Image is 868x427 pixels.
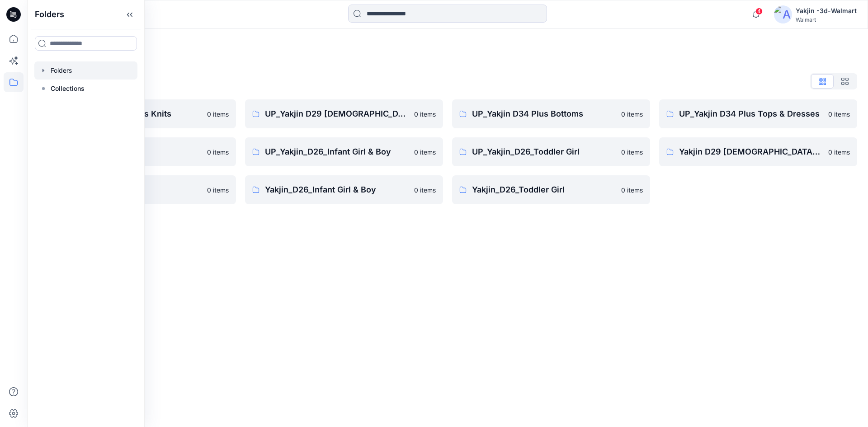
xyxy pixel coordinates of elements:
[207,109,229,119] p: 0 items
[621,147,643,157] p: 0 items
[414,109,436,119] p: 0 items
[245,175,443,204] a: Yakjin_D26_Infant Girl & Boy0 items
[755,8,763,15] span: 4
[659,137,857,166] a: Yakjin D29 [DEMOGRAPHIC_DATA] Sleepwear0 items
[414,185,436,195] p: 0 items
[452,137,650,166] a: UP_Yakjin_D26_Toddler Girl0 items
[796,16,857,23] div: Walmart
[679,108,823,120] p: UP_Yakjin D34 Plus Tops & Dresses
[51,83,85,94] p: Collections
[245,99,443,128] a: UP_Yakjin D29 [DEMOGRAPHIC_DATA] Sleep0 items
[452,175,650,204] a: Yakjin_D26_Toddler Girl0 items
[796,5,857,16] div: Yakjin -3d-Walmart
[414,147,436,157] p: 0 items
[774,5,792,23] img: avatar
[452,99,650,128] a: UP_Yakjin D34 Plus Bottoms0 items
[472,183,616,196] p: Yakjin_D26_Toddler Girl
[679,145,823,158] p: Yakjin D29 [DEMOGRAPHIC_DATA] Sleepwear
[472,108,616,120] p: UP_Yakjin D34 Plus Bottoms
[207,185,229,195] p: 0 items
[659,99,857,128] a: UP_Yakjin D34 Plus Tops & Dresses0 items
[265,108,409,120] p: UP_Yakjin D29 [DEMOGRAPHIC_DATA] Sleep
[621,185,643,195] p: 0 items
[265,183,409,196] p: Yakjin_D26_Infant Girl & Boy
[265,145,409,158] p: UP_Yakjin_D26_Infant Girl & Boy
[621,109,643,119] p: 0 items
[828,147,850,157] p: 0 items
[828,109,850,119] p: 0 items
[472,145,616,158] p: UP_Yakjin_D26_Toddler Girl
[207,147,229,157] p: 0 items
[245,137,443,166] a: UP_Yakjin_D26_Infant Girl & Boy0 items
